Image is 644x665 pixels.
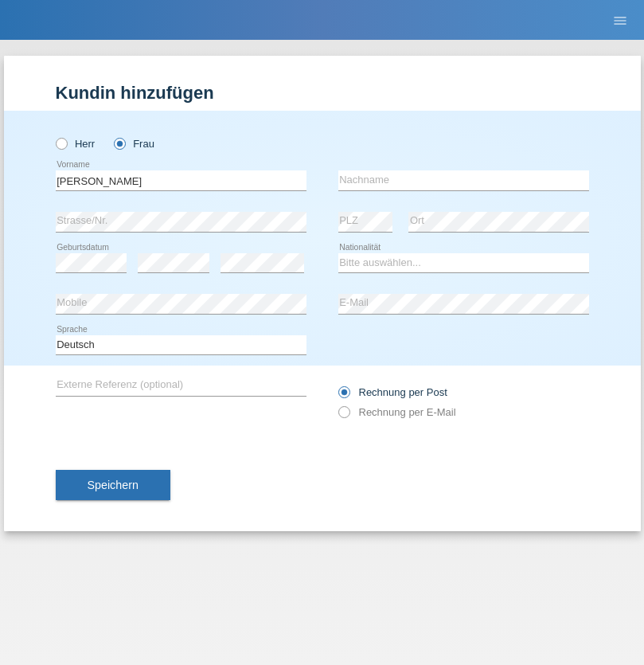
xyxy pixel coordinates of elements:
[338,406,456,418] label: Rechnung per E-Mail
[338,386,349,406] input: Rechnung per Post
[604,15,636,25] a: menu
[612,13,628,29] i: menu
[338,406,349,426] input: Rechnung per E-Mail
[114,138,124,148] input: Frau
[114,138,154,150] label: Frau
[56,138,66,148] input: Herr
[88,479,139,491] span: Speichern
[56,83,589,103] h1: Kundin hinzufügen
[56,470,170,500] button: Speichern
[56,138,96,150] label: Herr
[338,386,447,398] label: Rechnung per Post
